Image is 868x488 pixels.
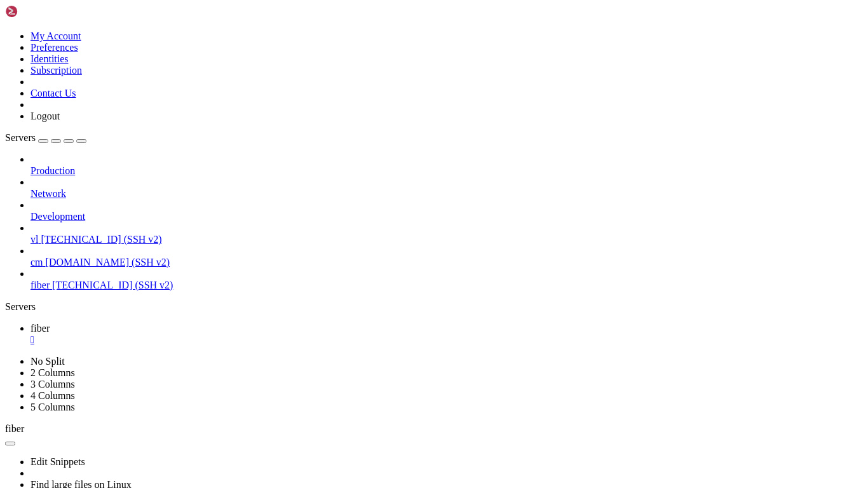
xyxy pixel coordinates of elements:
span: $ [259,41,264,50]
span: Production [31,165,75,176]
span: vanilla [5,32,41,41]
a: 5 Columns [31,402,75,412]
span: @ [41,67,47,76]
a: cm [DOMAIN_NAME] (SSH v2) [31,257,863,268]
a: Edit Snippets [31,456,85,467]
span: fiber [31,280,50,290]
a: Subscription [31,65,82,76]
a: fiber [31,323,863,346]
span: [TECHNICAL_ID] (SSH v2) [52,280,173,290]
a: Development [31,211,863,222]
span: Network [31,188,66,199]
span: $ [259,58,264,67]
li: cm [DOMAIN_NAME] (SSH v2) [31,245,863,268]
li: Development [31,200,863,222]
span: [DOMAIN_NAME] (SSH v2) [46,257,170,268]
span: fiber [5,423,24,434]
a: My Account [31,30,81,41]
span: rc:~/velocity/plugins/eaglerxvelocity/web [47,41,259,50]
a:  [31,334,863,346]
a: Identities [31,53,69,64]
a: Logout [31,111,60,121]
x-row: ls [5,41,702,50]
span: @ [41,58,47,67]
li: vl [TECHNICAL_ID] (SSH v2) [31,222,863,245]
span: web [369,23,384,32]
x-row: index.html news.json style.css [5,50,702,58]
span: @ [41,41,47,50]
span: pause_menu [293,14,345,23]
x-row: ls [5,5,702,14]
x-row: nano index.html [5,58,702,67]
a: vl [TECHNICAL_ID] (SSH v2) [31,234,863,245]
span: settings.yml [296,23,359,32]
span: rc:~/velocity/plugins/eaglerxvelocity/web [47,58,259,67]
span: @ [41,32,47,41]
a: Preferences [31,42,78,53]
span: rc:~/velocity/plugins/eaglerxvelocity/web [47,67,259,76]
a: 2 Columns [31,367,75,378]
a: Production [31,165,863,177]
span: @ [41,5,47,14]
span: $ [238,32,243,41]
span: vanilla [5,41,41,50]
li: fiber [TECHNICAL_ID] (SSH v2) [31,268,863,291]
span: vanilla [5,67,41,76]
a: Servers [5,132,86,143]
span: ice_servers.yml [205,14,283,23]
span: $ [259,67,264,76]
span: [TECHNICAL_ID] (SSH v2) [41,234,161,245]
span: vanilla [5,5,41,14]
span: cm [31,257,43,268]
div: (51, 7) [277,67,282,76]
li: Production [31,154,863,177]
div: Servers [5,301,863,313]
x-row: cd web [5,32,702,41]
span: vl [31,234,38,245]
img: Shellngn [5,5,78,18]
span: vanilla [5,58,41,67]
span: rc:~/velocity/plugins/eaglerxvelocity [47,32,238,41]
span: Servers [5,132,36,143]
a: fiber [TECHNICAL_ID] (SSH v2) [31,280,863,291]
a: Network [31,188,863,200]
span: drivers [5,23,41,32]
span: fiber [31,323,50,334]
a: Contact Us [31,88,76,98]
a: 3 Columns [31,379,75,390]
li: Network [31,177,863,200]
a: No Split [31,356,65,367]
span: Development [31,211,85,222]
span: listeners.yml [208,23,276,32]
a: 4 Columns [31,390,75,401]
span: $ [238,5,243,14]
span: rc:~/velocity/plugins/eaglerxvelocity [47,5,238,14]
span: eagcert [93,14,129,23]
span: http_mime_types.json [92,23,198,32]
span: authservice.yml [5,14,83,23]
span: updates.yml [365,14,423,23]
